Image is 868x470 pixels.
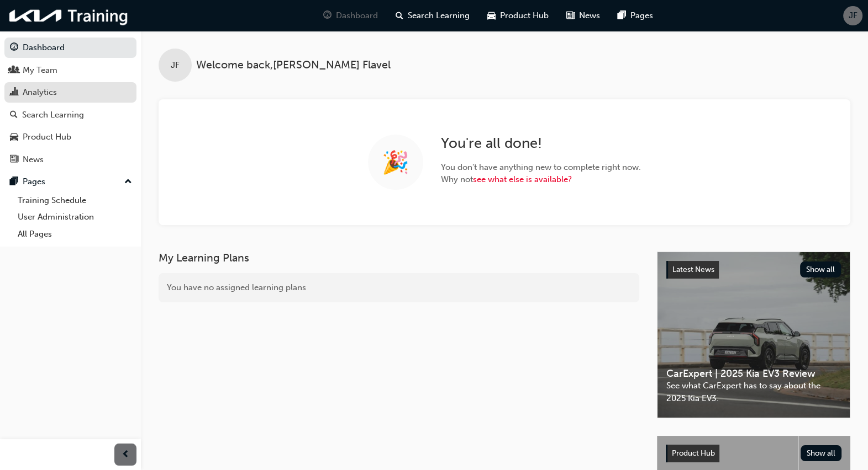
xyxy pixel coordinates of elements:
[323,9,332,23] span: guage-icon
[387,4,478,27] a: search-iconSearch Learning
[10,110,18,120] span: search-icon
[13,192,136,209] a: Training Schedule
[314,4,387,27] a: guage-iconDashboard
[23,64,57,77] div: My Team
[10,88,18,98] span: chart-icon
[23,86,57,99] div: Analytics
[196,59,391,72] span: Welcome back , [PERSON_NAME] Flavel
[4,38,136,58] a: Dashboard
[801,445,842,461] button: Show all
[6,4,133,27] img: kia-training
[10,177,18,187] span: pages-icon
[630,9,653,22] span: Pages
[618,9,626,23] span: pages-icon
[666,261,841,279] a: Latest NewsShow all
[666,367,841,380] span: CarExpert | 2025 Kia EV3 Review
[124,175,132,189] span: up-icon
[23,153,44,166] div: News
[666,445,841,462] a: Product HubShow all
[4,172,136,192] button: Pages
[10,43,18,53] span: guage-icon
[336,9,378,22] span: Dashboard
[441,135,641,152] h2: You ' re all done!
[500,9,549,22] span: Product Hub
[849,9,858,22] span: JF
[22,109,84,121] div: Search Learning
[566,9,575,23] span: news-icon
[441,173,641,186] span: Why not
[4,149,136,170] a: News
[23,131,71,143] div: Product Hub
[843,6,862,25] button: JF
[478,4,557,27] a: car-iconProduct Hub
[396,9,403,23] span: search-icon
[10,66,18,76] span: people-icon
[23,175,45,188] div: Pages
[666,380,841,404] span: See what CarExpert has to say about the 2025 Kia EV3.
[171,59,180,72] span: JF
[13,209,136,226] a: User Administration
[609,4,662,27] a: pages-iconPages
[487,9,496,23] span: car-icon
[122,448,130,462] span: prev-icon
[473,174,572,184] a: see what else is available?
[4,127,136,147] a: Product Hub
[382,156,409,169] span: 🎉
[13,226,136,243] a: All Pages
[408,9,470,22] span: Search Learning
[557,4,609,27] a: news-iconNews
[159,273,639,302] div: You have no assigned learning plans
[657,252,850,418] a: Latest NewsShow allCarExpert | 2025 Kia EV3 ReviewSee what CarExpert has to say about the 2025 Ki...
[579,9,600,22] span: News
[4,60,136,81] a: My Team
[672,265,714,274] span: Latest News
[10,155,18,165] span: news-icon
[800,261,841,277] button: Show all
[4,82,136,103] a: Analytics
[159,252,639,264] h3: My Learning Plans
[10,132,18,142] span: car-icon
[4,105,136,125] a: Search Learning
[4,35,136,172] button: DashboardMy TeamAnalyticsSearch LearningProduct HubNews
[672,448,715,458] span: Product Hub
[441,161,641,174] span: You don ' t have anything new to complete right now.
